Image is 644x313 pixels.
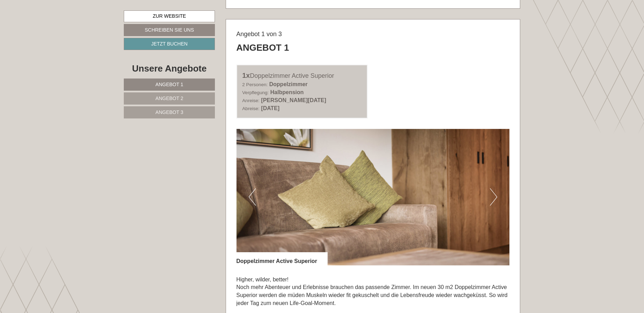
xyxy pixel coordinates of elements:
[155,96,183,101] span: Angebot 2
[242,90,269,95] small: Verpflegung:
[155,82,183,87] span: Angebot 1
[124,24,215,36] a: Schreiben Sie uns
[124,38,215,50] a: Jetzt buchen
[261,97,326,103] b: [PERSON_NAME][DATE]
[261,105,280,111] b: [DATE]
[269,81,307,87] b: Doppelzimmer
[242,106,260,111] small: Abreise:
[236,252,328,265] div: Doppelzimmer Active Superior
[270,89,304,95] b: Halbpension
[124,62,215,75] div: Unsere Angebote
[242,71,362,81] div: Doppelzimmer Active Superior
[242,98,260,103] small: Anreise:
[155,109,183,115] span: Angebot 3
[242,72,250,79] b: 1x
[242,82,268,87] small: 2 Personen:
[490,188,497,206] button: Next
[236,129,510,265] img: image
[249,188,256,206] button: Previous
[236,31,282,38] span: Angebot 1 von 3
[236,41,289,54] div: Angebot 1
[124,10,215,22] a: Zur Website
